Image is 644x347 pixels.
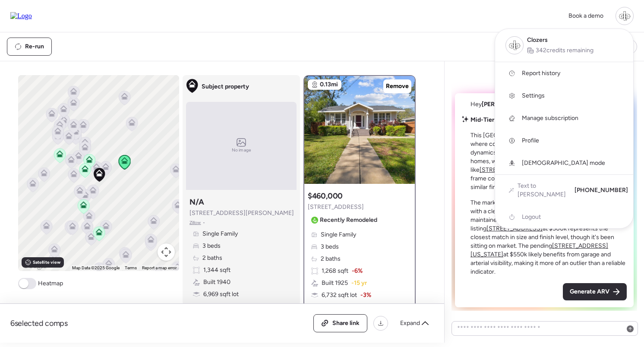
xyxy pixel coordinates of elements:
span: Logout [522,213,541,221]
span: Profile [522,136,539,145]
span: Book a demo [568,12,603,19]
img: Logo [10,12,32,20]
a: Settings [495,85,633,107]
span: Text to [PERSON_NAME] [518,182,568,199]
span: 6 selected comps [10,318,68,328]
span: 342 credits remaining [536,46,593,55]
span: Expand [400,319,420,328]
a: Text to [PERSON_NAME] [509,182,568,199]
span: [DEMOGRAPHIC_DATA] mode [522,159,605,167]
a: [DEMOGRAPHIC_DATA] mode [495,152,633,174]
a: Report history [495,62,633,85]
span: Settings [522,91,545,100]
span: [PHONE_NUMBER] [575,186,628,195]
a: Manage subscription [495,107,633,129]
a: Profile [495,129,633,152]
span: Manage subscription [522,114,578,123]
span: Report history [522,69,560,78]
span: Share link [332,319,360,328]
span: Clozers [527,36,548,44]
